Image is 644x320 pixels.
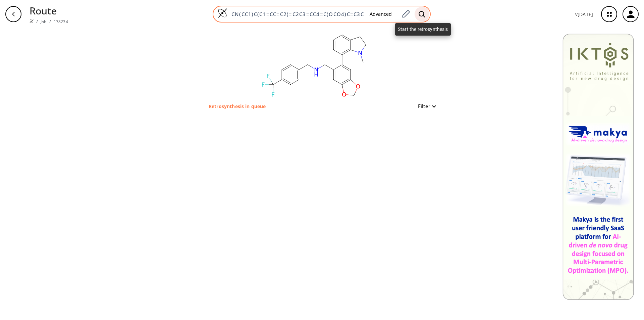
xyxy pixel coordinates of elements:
input: Enter SMILES [227,11,364,17]
div: Start the retrosynthesis [395,23,451,36]
button: Advanced [364,8,397,20]
p: v [DATE] [575,11,593,18]
p: Route [30,3,68,18]
li: / [36,18,38,25]
a: Job [41,19,46,25]
svg: CN(CC1)C(C1=CC=C2)=C2C3=CC4=C(OCO4)C=C3CNCC5=CC=C(C(F)(F)F)C=C5 [248,28,382,102]
li: / [49,18,51,25]
p: Retrosynthesis in queue [209,103,266,110]
img: Logo Spaya [217,8,227,18]
button: Filter [414,104,435,109]
img: Banner [562,34,634,300]
img: Spaya logo [30,19,34,23]
a: 178234 [54,19,68,25]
